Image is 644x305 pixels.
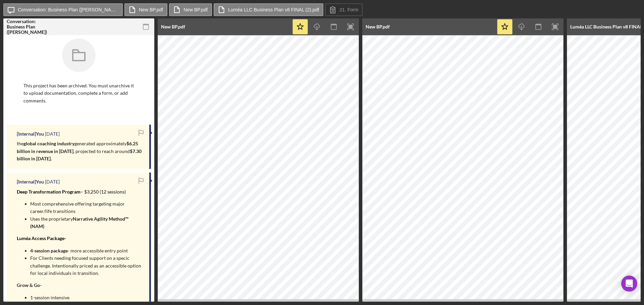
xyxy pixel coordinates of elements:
label: New BP.pdf [139,7,163,12]
label: Conversation: Business Plan ([PERSON_NAME]) [18,7,118,12]
button: New BP.pdf [124,3,167,16]
p: 1-session intensive [30,294,143,301]
mark: Deep Transformation Program [17,189,80,195]
div: Conversation: Business Plan ([PERSON_NAME]) [7,19,54,35]
label: Luméa LLC Business Plan v8 FINAL (2).pdf [228,7,319,12]
p: - more accessible entry point [30,247,143,254]
strong: 4-session package [30,248,68,253]
div: [Internal] You [17,179,44,184]
div: Open Intercom Messenger [621,276,637,292]
strong: Grow & Go- [17,282,42,288]
div: New BP.pdf [161,24,185,29]
p: Uses the proprietary [30,215,143,230]
mark: Luméa Access Package- [17,235,66,241]
button: New BP.pdf [169,3,212,16]
button: 21. Form [325,3,363,16]
p: Most comprehensive offering targeting major career/life transitions [30,200,143,215]
strong: $6.25 billion in revenue in [DATE] [17,141,139,154]
time: 2025-07-17 15:24 [45,179,60,184]
label: New BP.pdf [183,7,208,12]
strong: global coaching industry [23,141,74,146]
p: This project has been archived. You must unarchive it to upload documentation, complete a form, o... [23,82,134,104]
p: the generated approximately , projected to reach around [17,140,143,162]
button: Conversation: Business Plan ([PERSON_NAME]) [3,3,123,16]
div: [Internal] You [17,131,44,137]
button: Luméa LLC Business Plan v8 FINAL (2).pdf [214,3,323,16]
time: 2025-08-18 21:14 [45,131,60,137]
p: For Clients needing focused support on a specic challenge. Intentionally priced as an accessible ... [30,254,143,277]
mark: – $3,250 (12 sessions) [80,189,126,195]
strong: Narrative Agility Method™ (NAM) [30,216,129,229]
div: New BP.pdf [366,24,390,29]
label: 21. Form [339,7,358,12]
